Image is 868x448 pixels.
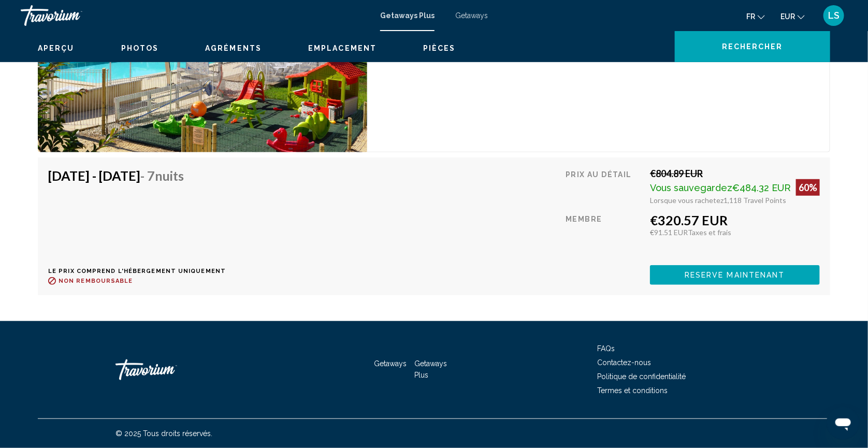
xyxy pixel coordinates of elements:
span: EUR [780,12,795,21]
span: Taxes et frais [688,228,731,237]
span: Agréments [205,44,262,52]
span: LS [828,10,840,21]
span: © 2025 Tous droits réservés. [115,429,212,438]
span: - 7 [140,168,184,183]
div: €320.57 EUR [650,212,820,228]
button: Aperçu [38,44,75,53]
button: Reserve maintenant [650,265,820,284]
div: €804.89 EUR [650,168,820,179]
a: Travorium [115,354,219,385]
span: Pièces [423,44,456,52]
span: Non remboursable [59,278,133,284]
button: Emplacement [308,44,377,53]
a: Getaways Plus [380,11,435,20]
span: Emplacement [308,44,377,52]
button: User Menu [820,5,847,26]
a: Travorium [21,5,370,26]
div: Membre [566,212,642,257]
span: Rechercher [722,43,783,51]
button: Change currency [780,9,805,24]
h4: [DATE] - [DATE] [48,168,218,183]
a: Getaways Plus [415,359,447,379]
span: €484.32 EUR [732,182,791,193]
span: nuits [155,168,184,183]
span: Photos [121,44,159,52]
span: fr [746,12,755,21]
p: Le prix comprend l'hébergement uniquement [48,268,226,274]
button: Agréments [205,44,262,53]
a: Getaways [374,359,407,368]
span: Lorsque vous rachetez [650,196,724,205]
a: Getaways [455,11,488,20]
span: Vous sauvegardez [650,182,732,193]
a: FAQs [597,344,615,353]
iframe: Bouton de lancement de la fenêtre de messagerie [827,407,860,440]
a: Termes et conditions [597,386,668,395]
a: Contactez-nous [597,358,651,367]
span: Aperçu [38,44,75,52]
button: Photos [121,44,159,53]
button: Rechercher [675,31,830,62]
span: Reserve maintenant [685,271,785,280]
button: Pièces [423,44,456,53]
div: 60% [796,179,820,196]
div: Prix au détail [566,168,642,205]
span: 1,118 Travel Points [724,196,786,205]
button: Change language [746,9,765,24]
a: Politique de confidentialité [597,372,686,381]
div: €91.51 EUR [650,228,820,237]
